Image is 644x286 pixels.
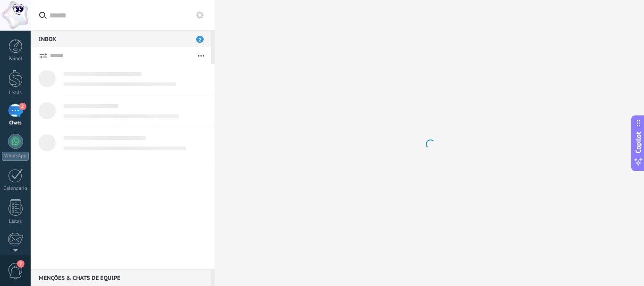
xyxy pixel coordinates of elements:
[31,30,211,47] div: Inbox
[2,152,29,161] div: WhatsApp
[19,103,26,110] span: 2
[196,36,204,43] span: 2
[2,120,29,126] div: Chats
[2,219,29,225] div: Listas
[2,56,29,62] div: Painel
[634,131,643,153] span: Copilot
[191,47,211,64] button: Mais
[31,269,211,286] div: Menções & Chats de equipe
[2,90,29,96] div: Leads
[17,260,25,268] span: 2
[2,186,29,192] div: Calendário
